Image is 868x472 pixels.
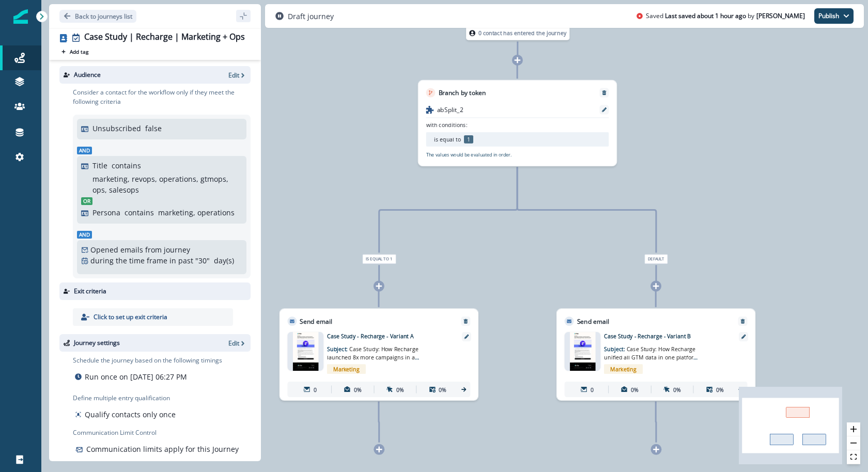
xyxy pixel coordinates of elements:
p: Consider a contact for the workflow only if they meet the following criteria [73,88,251,106]
img: Inflection [13,9,28,24]
p: Send email [300,317,332,326]
span: Case Study: How Recharge launched 8x more campaigns in a quarter with Clay [327,345,419,369]
button: Remove [737,319,749,324]
p: Click to set up exit criteria [94,312,167,322]
p: Run once on [DATE] 06:27 PM [85,371,187,382]
p: Saved [646,11,663,21]
p: Title [92,160,107,171]
p: 0% [354,385,362,394]
p: Case Study - Recharge - Variant B [604,332,728,340]
span: And [77,147,92,154]
p: 0% [716,385,724,394]
p: contains [112,160,141,171]
span: is equal to 1 [362,254,396,264]
button: Go back [59,10,136,23]
p: Last saved about 1 hour ago [665,11,746,21]
p: false [145,123,162,134]
p: 0% [439,385,446,394]
button: Add tag [59,48,90,56]
p: Persona [92,207,120,218]
p: 0% [396,385,404,394]
p: Exit criteria [74,287,106,296]
div: Send emailRemoveemail asset unavailableCase Study - Recharge - Variant ASubject: Case Study: How ... [280,308,478,400]
button: zoom in [847,422,860,436]
div: Send emailRemoveemail asset unavailableCase Study - Recharge - Variant BSubject: Case Study: How ... [556,308,755,400]
p: day(s) [214,255,234,266]
p: Back to journeys list [75,12,132,21]
div: Case Study | Recharge | Marketing + Ops [84,32,245,43]
p: Opened emails from journey [90,244,190,255]
p: Subject: [327,340,424,361]
p: Edit [228,339,239,348]
p: Schedule the journey based on the following timings [73,356,222,365]
p: 0% [673,385,681,394]
p: 0 contact has entered the journey [478,29,566,37]
button: Remove [598,90,610,95]
button: sidebar collapse toggle [236,10,251,22]
p: Draft journey [288,11,334,22]
button: Edit [228,71,246,80]
p: 0% [631,385,639,394]
button: fit view [847,450,860,464]
div: 0 contact has entered the journey [443,26,592,40]
p: abSplit_2 [437,105,463,115]
div: Branch by tokenRemoveabSplit_2with conditions:is equal to 1The values would be evaluated in order. [418,80,617,166]
g: Edge from 14d0eb03-a135-4b23-9535-a5c41d8dbca9 to node-edge-label60f8ef2a-83c9-4bce-8fcb-c2d71a16... [517,167,656,253]
p: is equal to [434,135,461,144]
span: Marketing [604,364,643,374]
button: zoom out [847,436,860,450]
p: 0 [314,385,317,394]
p: Edit [228,71,239,80]
p: in past [169,255,193,266]
p: Add tag [70,49,88,55]
p: Journey settings [74,338,120,348]
p: contains [125,207,154,218]
p: 0 [591,385,594,394]
p: Communication Limit Control [73,428,251,437]
p: marketing, operations [158,207,235,218]
span: Case Study: How Recharge unified all GTM data in one platform with Clay [604,345,699,369]
p: by [748,11,754,21]
p: 1 [464,135,473,144]
p: " 30 " [195,255,210,266]
p: Qualify contacts only once [85,409,176,420]
div: Default [582,254,731,264]
span: Marketing [327,364,366,374]
p: Communication limits apply for this Journey [86,444,239,454]
p: Case Study - Recharge - Variant A [327,332,451,340]
p: during the time frame [90,255,167,266]
p: Define multiple entry qualification [73,394,178,403]
button: Edit [228,339,246,348]
p: Send email [577,317,609,326]
g: Edge from 14d0eb03-a135-4b23-9535-a5c41d8dbca9 to node-edge-label499f8ee2-7c02-47d5-8ef2-8fa2ff9d... [379,167,517,253]
p: The values would be evaluated in order. [426,151,512,158]
p: Unsubscribed [92,123,141,134]
p: Subject: [604,340,701,361]
p: with conditions: [426,121,468,129]
img: email asset unavailable [293,332,318,371]
div: is equal to 1 [305,254,454,264]
img: email asset unavailable [570,332,595,371]
p: April Wu [756,11,805,21]
span: And [77,231,92,239]
button: Publish [814,8,854,24]
span: Or [81,197,92,205]
span: Default [644,254,668,264]
p: Branch by token [439,88,486,98]
g: Edge from 12b2b2fe-67e0-47b2-8d2c-13b72912cf11 to node-add-under-60f8ef2a-83c9-4bce-8fcb-c2d71a16... [656,402,656,443]
p: marketing, revops, operations, gtmops, ops, salesops [92,174,240,195]
p: Audience [74,70,101,80]
button: Remove [459,319,472,324]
